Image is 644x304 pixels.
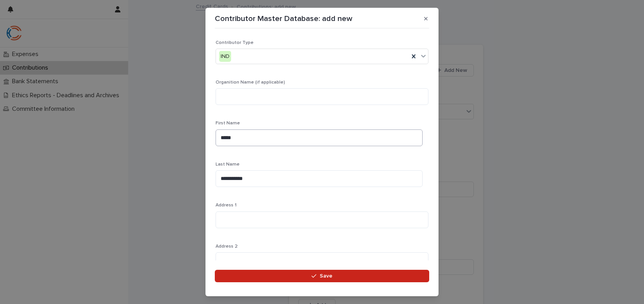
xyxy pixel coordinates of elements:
p: Contributor Master Database: add new [215,14,352,23]
span: Address 2 [216,244,238,249]
span: Last Name [216,162,240,167]
span: First Name [216,121,240,126]
div: IND [219,51,231,62]
button: Save [215,270,429,282]
span: Address 1 [216,203,237,208]
span: Save [320,273,332,279]
span: Organition Name (if applicable) [216,80,285,85]
span: Contributor Type [216,40,254,45]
